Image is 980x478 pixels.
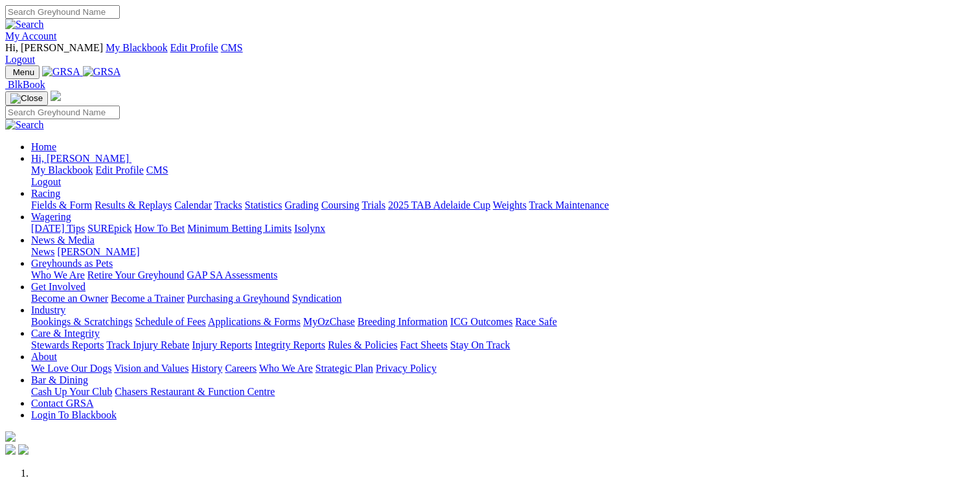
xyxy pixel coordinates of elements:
[303,316,355,327] a: MyOzChase
[31,165,93,176] a: My Blackbook
[51,91,61,101] img: logo-grsa-white.png
[214,199,242,211] a: Tracks
[31,409,117,420] a: Login To Blackbook
[5,30,57,41] a: My Account
[376,363,437,374] a: Privacy Policy
[106,339,189,350] a: Track Injury Rebate
[31,386,975,398] div: Bar & Dining
[450,339,510,350] a: Stay On Track
[18,444,28,455] img: twitter.svg
[31,281,85,292] a: Get Involved
[187,293,290,304] a: Purchasing a Greyhound
[358,316,448,327] a: Breeding Information
[321,199,359,211] a: Coursing
[192,339,252,350] a: Injury Reports
[259,363,313,374] a: Who We Are
[31,304,65,315] a: Industry
[245,199,282,211] a: Statistics
[31,328,100,339] a: Care & Integrity
[106,42,168,53] a: My Blackbook
[174,199,212,211] a: Calendar
[328,339,398,350] a: Rules & Policies
[191,363,222,374] a: History
[31,293,975,304] div: Get Involved
[135,223,185,234] a: How To Bet
[31,246,54,257] a: News
[5,106,120,119] input: Search
[87,269,185,280] a: Retire Your Greyhound
[5,19,44,30] img: Search
[292,293,341,304] a: Syndication
[31,398,93,409] a: Contact GRSA
[31,199,975,211] div: Racing
[315,363,373,374] a: Strategic Plan
[5,119,44,131] img: Search
[31,363,975,374] div: About
[8,79,45,90] span: BlkBook
[5,54,35,65] a: Logout
[31,223,975,234] div: Wagering
[31,211,71,222] a: Wagering
[5,91,48,106] button: Toggle navigation
[31,153,131,164] a: Hi, [PERSON_NAME]
[87,223,131,234] a: SUREpick
[42,66,80,78] img: GRSA
[5,42,975,65] div: My Account
[170,42,218,53] a: Edit Profile
[400,339,448,350] a: Fact Sheets
[388,199,490,211] a: 2025 TAB Adelaide Cup
[208,316,301,327] a: Applications & Forms
[221,42,243,53] a: CMS
[31,339,975,351] div: Care & Integrity
[225,363,256,374] a: Careers
[294,223,325,234] a: Isolynx
[83,66,121,78] img: GRSA
[31,246,975,258] div: News & Media
[515,316,556,327] a: Race Safe
[31,316,132,327] a: Bookings & Scratchings
[13,67,34,77] span: Menu
[187,223,291,234] a: Minimum Betting Limits
[31,339,104,350] a: Stewards Reports
[31,199,92,211] a: Fields & Form
[10,93,43,104] img: Close
[31,153,129,164] span: Hi, [PERSON_NAME]
[529,199,609,211] a: Track Maintenance
[31,374,88,385] a: Bar & Dining
[95,199,172,211] a: Results & Replays
[111,293,185,304] a: Become a Trainer
[57,246,139,257] a: [PERSON_NAME]
[5,42,103,53] span: Hi, [PERSON_NAME]
[450,316,512,327] a: ICG Outcomes
[255,339,325,350] a: Integrity Reports
[31,293,108,304] a: Become an Owner
[115,386,275,397] a: Chasers Restaurant & Function Centre
[31,176,61,187] a: Logout
[31,165,975,188] div: Hi, [PERSON_NAME]
[493,199,527,211] a: Weights
[31,316,975,328] div: Industry
[361,199,385,211] a: Trials
[5,79,45,90] a: BlkBook
[31,386,112,397] a: Cash Up Your Club
[31,269,85,280] a: Who We Are
[187,269,278,280] a: GAP SA Assessments
[31,351,57,362] a: About
[31,223,85,234] a: [DATE] Tips
[31,363,111,374] a: We Love Our Dogs
[31,141,56,152] a: Home
[5,65,40,79] button: Toggle navigation
[146,165,168,176] a: CMS
[31,258,113,269] a: Greyhounds as Pets
[135,316,205,327] a: Schedule of Fees
[5,5,120,19] input: Search
[96,165,144,176] a: Edit Profile
[5,431,16,442] img: logo-grsa-white.png
[5,444,16,455] img: facebook.svg
[285,199,319,211] a: Grading
[31,234,95,245] a: News & Media
[31,269,975,281] div: Greyhounds as Pets
[31,188,60,199] a: Racing
[114,363,188,374] a: Vision and Values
